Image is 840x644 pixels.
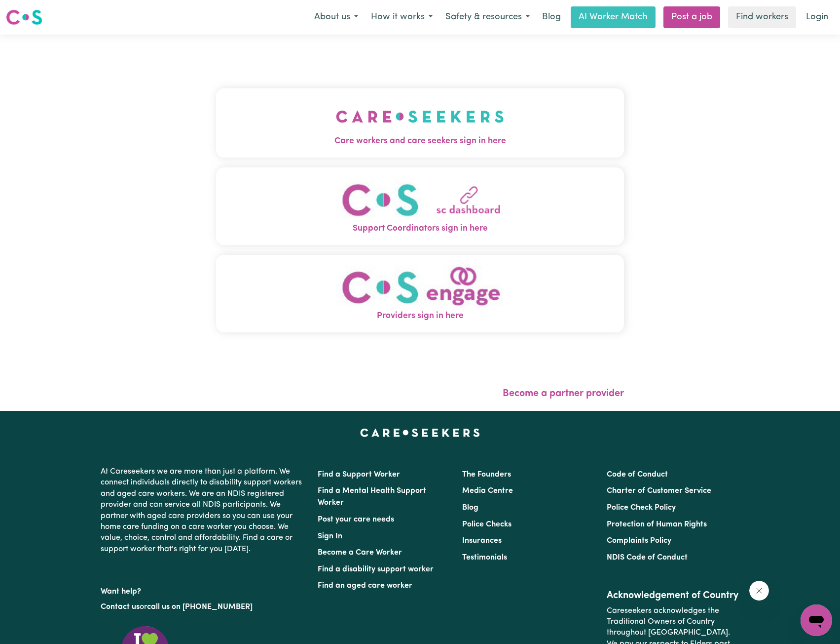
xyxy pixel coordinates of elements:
a: Contact us [101,603,140,611]
a: Sign In [318,532,342,540]
button: Providers sign in here [216,255,624,332]
a: Find a Support Worker [318,471,400,479]
a: Login [800,6,834,28]
a: The Founders [462,471,511,479]
a: Police Checks [462,521,511,528]
span: Need any help? [6,7,60,15]
button: Care workers and care seekers sign in here [216,88,624,158]
button: About us [308,7,365,28]
a: Complaints Policy [607,537,671,545]
a: Find workers [728,6,796,28]
a: Find an aged care worker [318,582,412,590]
a: Find a disability support worker [318,565,434,573]
iframe: Close message [749,581,769,601]
a: NDIS Code of Conduct [607,554,688,562]
a: Code of Conduct [607,471,668,479]
button: Safety & resources [439,7,536,28]
p: or [101,598,306,616]
span: Care workers and care seekers sign in here [216,135,624,148]
img: Careseekers logo [6,8,42,26]
a: Police Check Policy [607,504,676,512]
a: Blog [536,6,567,28]
a: Insurances [462,537,502,545]
p: Want help? [101,582,306,597]
a: call us on [PHONE_NUMBER] [147,603,253,611]
button: How it works [365,7,439,28]
p: At Careseekers we are more than just a platform. We connect individuals directly to disability su... [101,462,306,559]
iframe: Button to launch messaging window [801,604,832,636]
a: Charter of Customer Service [607,487,711,495]
a: Post a job [663,6,720,28]
a: Become a Care Worker [318,549,402,557]
a: Blog [462,504,478,512]
a: Become a partner provider [503,389,624,399]
a: Post your care needs [318,516,394,523]
button: Support Coordinators sign in here [216,167,624,245]
a: Careseekers logo [6,6,42,29]
a: AI Worker Match [571,6,656,28]
a: Find a Mental Health Support Worker [318,487,426,507]
h2: Acknowledgement of Country [607,590,739,602]
a: Testimonials [462,554,507,562]
a: Protection of Human Rights [607,521,707,528]
a: Careseekers home page [360,429,480,437]
span: Providers sign in here [216,310,624,322]
span: Support Coordinators sign in here [216,222,624,235]
a: Media Centre [462,487,513,495]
